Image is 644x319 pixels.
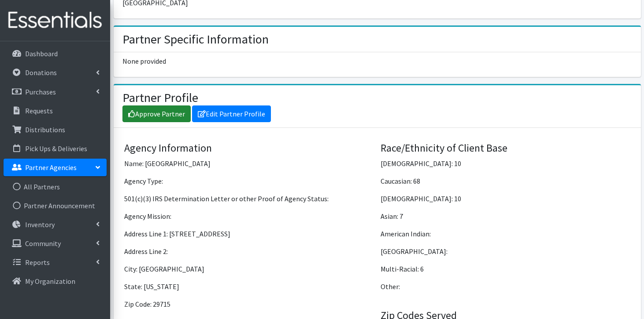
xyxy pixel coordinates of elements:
[4,216,107,233] a: Inventory
[124,211,374,221] p: Agency Mission:
[122,56,632,66] p: None provided
[4,64,107,81] a: Donations
[122,105,191,122] a: Approve Partner
[25,68,57,77] p: Donations
[4,102,107,120] a: Requests
[25,277,75,286] p: My Organization
[124,176,374,186] p: Agency Type:
[25,258,50,267] p: Reports
[381,281,630,292] p: Other:
[381,176,630,186] p: Caucasian: 68
[4,159,107,176] a: Partner Agencies
[25,49,58,58] p: Dashboard
[4,45,107,62] a: Dashboard
[25,239,61,248] p: Community
[381,158,630,169] p: [DEMOGRAPHIC_DATA]: 10
[25,144,87,153] p: Pick Ups & Deliveries
[381,264,630,274] p: Multi-Racial: 6
[4,272,107,290] a: My Organization
[124,158,374,169] p: Name: [GEOGRAPHIC_DATA]
[4,121,107,138] a: Distributions
[381,142,630,155] h4: Race/Ethnicity of Client Base
[4,83,107,101] a: Purchases
[381,246,630,257] p: [GEOGRAPHIC_DATA]:
[25,163,77,172] p: Partner Agencies
[124,142,374,155] h4: Agency Information
[381,193,630,204] p: [DEMOGRAPHIC_DATA]: 10
[122,91,198,105] h2: Partner Profile
[124,228,374,239] p: Address Line 1: [STREET_ADDRESS]
[124,264,374,274] p: City: [GEOGRAPHIC_DATA]
[4,197,107,214] a: Partner Announcement
[124,193,374,204] p: 501(c)(3) IRS Determination Letter or other Proof of Agency Status:
[25,87,56,96] p: Purchases
[124,246,374,257] p: Address Line 2:
[124,299,374,309] p: Zip Code: 29715
[124,281,374,292] p: State: [US_STATE]
[25,106,53,115] p: Requests
[25,220,55,229] p: Inventory
[122,32,269,47] h2: Partner Specific Information
[25,125,65,134] p: Distributions
[192,105,271,122] a: Edit Partner Profile
[4,6,107,35] img: HumanEssentials
[381,228,630,239] p: American Indian:
[4,178,107,196] a: All Partners
[4,235,107,252] a: Community
[4,254,107,271] a: Reports
[381,211,630,221] p: Asian: 7
[4,140,107,157] a: Pick Ups & Deliveries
